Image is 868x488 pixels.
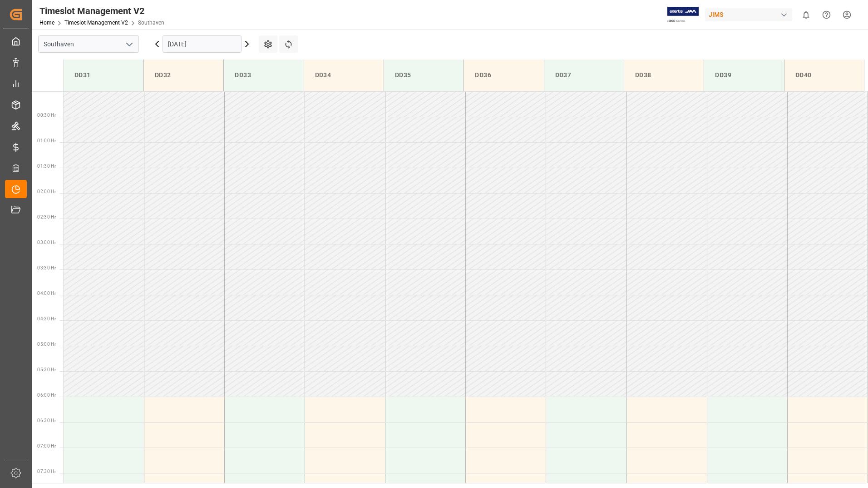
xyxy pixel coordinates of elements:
[816,5,837,25] button: Help Center
[631,67,696,84] div: DD38
[37,189,56,194] span: 02:00 Hr
[471,67,536,84] div: DD36
[37,113,56,118] span: 00:30 Hr
[711,67,776,84] div: DD39
[705,6,796,23] button: JIMS
[552,67,616,84] div: DD37
[71,67,136,84] div: DD31
[792,67,857,84] div: DD40
[37,138,56,143] span: 01:00 Hr
[37,367,56,372] span: 05:30 Hr
[37,291,56,296] span: 04:00 Hr
[391,67,456,84] div: DD35
[37,265,56,270] span: 03:30 Hr
[151,67,216,84] div: DD32
[705,8,792,21] div: JIMS
[37,393,56,398] span: 06:00 Hr
[37,240,56,245] span: 03:00 Hr
[39,4,164,18] div: Timeslot Management V2
[231,67,296,84] div: DD33
[37,443,56,448] span: 07:00 Hr
[64,20,128,26] a: Timeslot Management V2
[39,20,54,26] a: Home
[163,35,242,53] input: DD-MM-YYYY
[38,35,139,53] input: Type to search/select
[37,316,56,321] span: 04:30 Hr
[122,37,136,51] button: open menu
[37,469,56,474] span: 07:30 Hr
[667,7,699,23] img: Exertis%20JAM%20-%20Email%20Logo.jpg_1722504956.jpg
[37,342,56,347] span: 05:00 Hr
[37,418,56,423] span: 06:30 Hr
[796,5,816,25] button: show 0 new notifications
[37,214,56,219] span: 02:30 Hr
[37,164,56,169] span: 01:30 Hr
[311,67,376,84] div: DD34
